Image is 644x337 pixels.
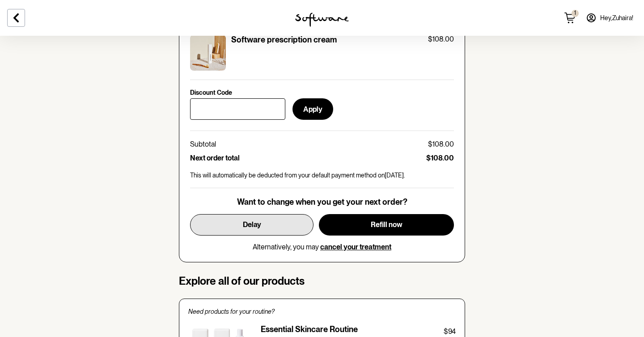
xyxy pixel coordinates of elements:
[253,243,391,251] p: Alternatively, you may
[428,35,454,43] p: $108.00
[190,35,226,71] img: ckrjz019z00023h5xl9cbu3nt.jpg
[231,35,337,45] p: Software prescription cream
[261,324,358,337] p: Essential Skincare Routine
[426,154,454,162] p: $108.00
[292,98,333,120] button: Apply
[237,197,407,207] p: Want to change when you get your next order?
[600,14,633,22] span: Hey, Zuhaira !
[190,214,314,236] button: Delay
[188,308,456,316] p: Need products for your routine?
[190,89,232,97] p: Discount Code
[295,13,349,27] img: software logo
[179,275,465,288] h4: Explore all of our products
[580,7,639,29] a: Hey,Zuhaira!
[371,220,402,229] span: Refill now
[190,172,454,179] p: This will automatically be deducted from your default payment method on [DATE] .
[190,154,240,162] p: Next order total
[444,326,456,337] p: $94
[190,140,216,148] p: Subtotal
[319,214,454,236] button: Refill now
[572,10,579,16] span: 1
[428,140,454,148] p: $108.00
[243,220,261,229] span: Delay
[320,243,391,251] button: cancel your treatment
